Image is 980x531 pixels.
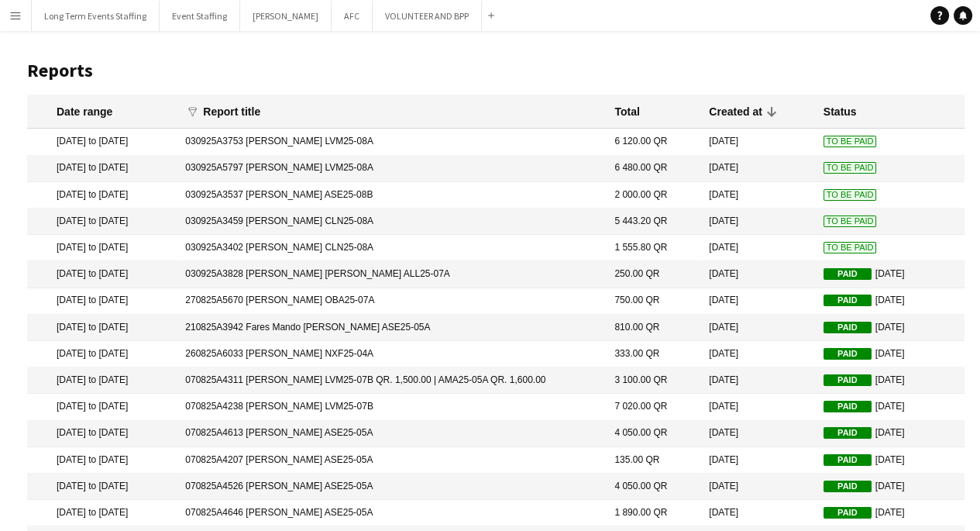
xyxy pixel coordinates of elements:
mat-cell: [DATE] to [DATE] [27,367,177,394]
mat-cell: [DATE] [816,447,965,474]
mat-cell: [DATE] to [DATE] [27,394,177,420]
mat-cell: [DATE] to [DATE] [27,129,177,155]
mat-cell: [DATE] [816,261,965,288]
div: Created at [709,105,762,119]
mat-cell: [DATE] to [DATE] [27,315,177,341]
mat-cell: [DATE] to [DATE] [27,156,177,182]
span: To Be Paid [824,242,877,253]
mat-cell: 1 890.00 QR [607,500,701,526]
span: Paid [824,295,872,306]
mat-cell: [DATE] [701,341,815,367]
mat-cell: 070825A4311 [PERSON_NAME] LVM25-07B QR. 1,500.00 | AMA25-05A QR. 1,600.00 [177,367,607,394]
mat-cell: [DATE] [816,367,965,394]
mat-cell: [DATE] to [DATE] [27,209,177,235]
mat-cell: 070825A4646 [PERSON_NAME] ASE25-05A [177,500,607,526]
mat-cell: [DATE] [816,421,965,447]
span: Paid [824,427,872,439]
button: VOLUNTEER AND BPP [373,1,482,31]
mat-cell: 070825A4526 [PERSON_NAME] ASE25-05A [177,474,607,500]
mat-cell: [DATE] [816,394,965,420]
span: Paid [824,268,872,280]
div: Total [614,105,639,119]
mat-cell: [DATE] [701,129,815,155]
mat-cell: [DATE] [701,209,815,235]
mat-cell: [DATE] to [DATE] [27,235,177,261]
h1: Reports [27,59,965,82]
mat-cell: 030925A3828 [PERSON_NAME] [PERSON_NAME] ALL25-07A [177,261,607,288]
mat-cell: [DATE] [701,447,815,474]
mat-cell: [DATE] to [DATE] [27,288,177,315]
mat-cell: [DATE] [816,288,965,315]
mat-cell: 135.00 QR [607,447,701,474]
button: Event Staffing [160,1,240,31]
span: To Be Paid [824,162,877,174]
mat-cell: [DATE] [701,367,815,394]
mat-cell: [DATE] [816,315,965,341]
mat-cell: [DATE] [701,182,815,209]
mat-cell: 070825A4238 [PERSON_NAME] LVM25-07B [177,394,607,420]
button: Long Term Events Staffing [32,1,160,31]
mat-cell: 333.00 QR [607,341,701,367]
mat-cell: [DATE] [701,315,815,341]
mat-cell: 270825A5670 [PERSON_NAME] OBA25-07A [177,288,607,315]
mat-cell: [DATE] to [DATE] [27,341,177,367]
mat-cell: [DATE] [816,500,965,526]
span: To Be Paid [824,216,877,227]
mat-cell: 250.00 QR [607,261,701,288]
mat-cell: 6 120.00 QR [607,129,701,155]
mat-cell: 5 443.20 QR [607,209,701,235]
span: Paid [824,481,872,492]
div: Report title [203,105,274,119]
mat-cell: 6 480.00 QR [607,156,701,182]
mat-cell: [DATE] to [DATE] [27,421,177,447]
mat-cell: [DATE] [701,474,815,500]
mat-cell: 030925A3459 [PERSON_NAME] CLN25-08A [177,209,607,235]
mat-cell: [DATE] to [DATE] [27,261,177,288]
span: Paid [824,454,872,466]
div: Report title [203,105,260,119]
mat-cell: [DATE] to [DATE] [27,182,177,209]
div: Date range [57,105,112,119]
mat-cell: 030925A3537 [PERSON_NAME] ASE25-08B [177,182,607,209]
mat-cell: [DATE] to [DATE] [27,500,177,526]
mat-cell: [DATE] [701,235,815,261]
div: Created at [709,105,775,119]
span: To Be Paid [824,189,877,201]
mat-cell: 030925A3753 [PERSON_NAME] LVM25-08A [177,129,607,155]
mat-cell: 210825A3942 Fares Mando [PERSON_NAME] ASE25-05A [177,315,607,341]
mat-cell: [DATE] [701,261,815,288]
div: Status [824,105,857,119]
mat-cell: 7 020.00 QR [607,394,701,420]
mat-cell: 2 000.00 QR [607,182,701,209]
mat-cell: [DATE] [816,341,965,367]
span: Paid [824,348,872,360]
mat-cell: 4 050.00 QR [607,421,701,447]
mat-cell: 4 050.00 QR [607,474,701,500]
mat-cell: [DATE] [816,474,965,500]
mat-cell: 260825A6033 [PERSON_NAME] NXF25-04A [177,341,607,367]
mat-cell: [DATE] [701,421,815,447]
span: Paid [824,374,872,386]
span: Paid [824,507,872,519]
mat-cell: [DATE] [701,156,815,182]
mat-cell: [DATE] [701,288,815,315]
mat-cell: 030925A3402 [PERSON_NAME] CLN25-08A [177,235,607,261]
mat-cell: [DATE] [701,500,815,526]
mat-cell: 1 555.80 QR [607,235,701,261]
span: Paid [824,401,872,412]
mat-cell: 810.00 QR [607,315,701,341]
mat-cell: [DATE] [701,394,815,420]
span: Paid [824,322,872,333]
mat-cell: 070825A4613 [PERSON_NAME] ASE25-05A [177,421,607,447]
button: [PERSON_NAME] [240,1,332,31]
button: AFC [332,1,373,31]
span: To Be Paid [824,136,877,147]
mat-cell: 030925A5797 [PERSON_NAME] LVM25-08A [177,156,607,182]
mat-cell: 3 100.00 QR [607,367,701,394]
mat-cell: [DATE] to [DATE] [27,447,177,474]
mat-cell: 070825A4207 [PERSON_NAME] ASE25-05A [177,447,607,474]
mat-cell: [DATE] to [DATE] [27,474,177,500]
mat-cell: 750.00 QR [607,288,701,315]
